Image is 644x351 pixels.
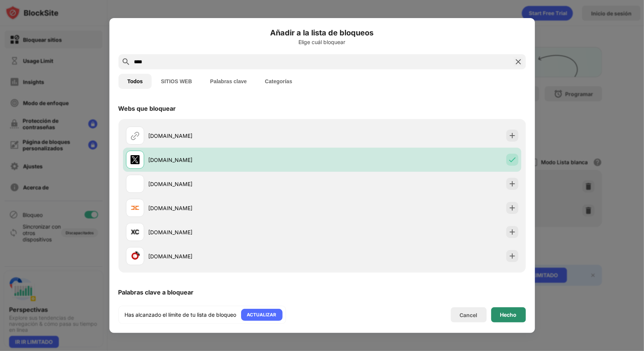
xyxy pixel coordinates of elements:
div: [DOMAIN_NAME] [149,204,322,212]
div: [DOMAIN_NAME] [149,132,322,140]
img: favicons [131,203,140,212]
button: SITIOS WEB [152,74,201,89]
h6: Añadir a la lista de bloqueos [118,27,526,38]
img: favicons [131,179,140,188]
button: Palabras clave [201,74,256,89]
img: favicons [131,252,140,261]
div: Hecho [500,312,517,318]
div: Cancel [460,312,478,318]
img: favicons [131,155,140,164]
div: [DOMAIN_NAME] [149,156,322,164]
button: Todos [118,74,152,89]
div: ACTUALIZAR [247,311,277,319]
img: search-close [514,57,523,66]
div: [DOMAIN_NAME] [149,252,322,260]
div: Has alcanzado el límite de tu lista de bloqueo [125,311,237,319]
div: [DOMAIN_NAME] [149,180,322,188]
img: url.svg [131,131,140,140]
button: Categorías [256,74,301,89]
div: Webs que bloquear [118,105,176,112]
img: favicons [131,227,140,237]
div: [DOMAIN_NAME] [149,228,322,236]
div: Elige cuál bloquear [118,39,526,45]
img: search.svg [121,57,131,66]
div: Palabras clave a bloquear [118,288,194,296]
